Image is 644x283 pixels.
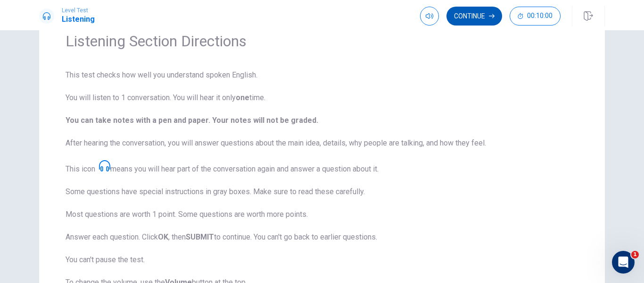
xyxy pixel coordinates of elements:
h1: Listening Section Directions [66,32,578,51]
button: Continue [446,7,502,26]
strong: one [236,93,249,102]
span: 00:10:00 [527,12,553,20]
h1: Listening [62,14,95,25]
span: Level Test [62,7,95,14]
b: You can take notes with a pen and paper. Your notes will not be graded. [66,116,318,125]
button: 00:10:00 [510,7,561,26]
strong: OK [158,232,168,241]
span: 1 [631,251,639,258]
iframe: Intercom live chat [612,251,635,274]
strong: SUBMIT [186,232,214,241]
